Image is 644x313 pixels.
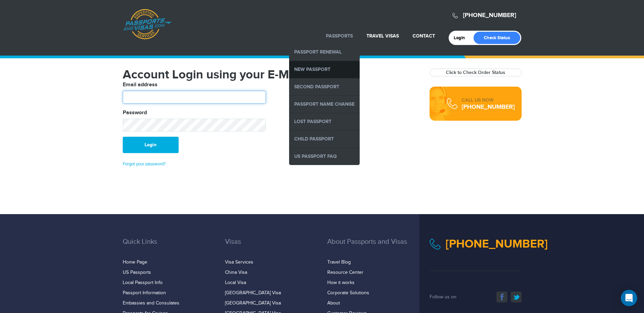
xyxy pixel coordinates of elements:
[225,290,281,296] a: [GEOGRAPHIC_DATA] Visa
[289,96,360,113] a: Passport Name Change
[123,290,166,296] a: Passport Information
[123,300,179,306] a: Embassies and Consulates
[327,280,355,285] a: How it works
[123,280,163,285] a: Local Passport Info
[326,33,353,39] a: Passports
[454,35,470,41] a: Login
[123,161,166,167] a: Forgot your password?
[123,109,147,117] label: Password
[123,69,419,81] h1: Account Login using your E-Mail Address:
[123,238,215,256] h3: Quick Links
[123,137,179,153] button: Login
[289,113,360,130] a: Lost Passport
[225,300,281,306] a: [GEOGRAPHIC_DATA] Visa
[289,131,360,148] a: Child Passport
[621,290,637,306] div: Open Intercom Messenger
[289,148,360,165] a: US Passport FAQ
[123,81,158,89] label: Email address
[225,270,247,275] a: China Visa
[327,300,340,306] a: About
[327,238,419,256] h3: About Passports and Visas
[123,9,171,40] a: Passports & [DOMAIN_NAME]
[446,237,548,251] a: [PHONE_NUMBER]
[446,70,505,75] a: Click to Check Order Status
[511,292,522,302] a: twitter
[463,12,516,19] a: [PHONE_NUMBER]
[496,292,507,302] a: facebook
[123,259,147,265] a: Home Page
[225,238,317,256] h3: Visas
[327,270,363,275] a: Resource Center
[289,44,360,61] a: Passport Renewal
[289,78,360,95] a: Second Passport
[327,259,351,265] a: Travel Blog
[225,259,253,265] a: Visa Services
[225,280,246,285] a: Local Visa
[413,33,435,39] a: Contact
[123,270,151,275] a: US Passports
[462,97,515,104] div: CALL US NOW
[462,104,515,110] div: [PHONE_NUMBER]
[289,61,360,78] a: New Passport
[327,290,369,296] a: Corporate Solutions
[474,32,520,44] a: Check Status
[430,294,456,300] span: Follow us on
[366,33,399,39] a: Travel Visas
